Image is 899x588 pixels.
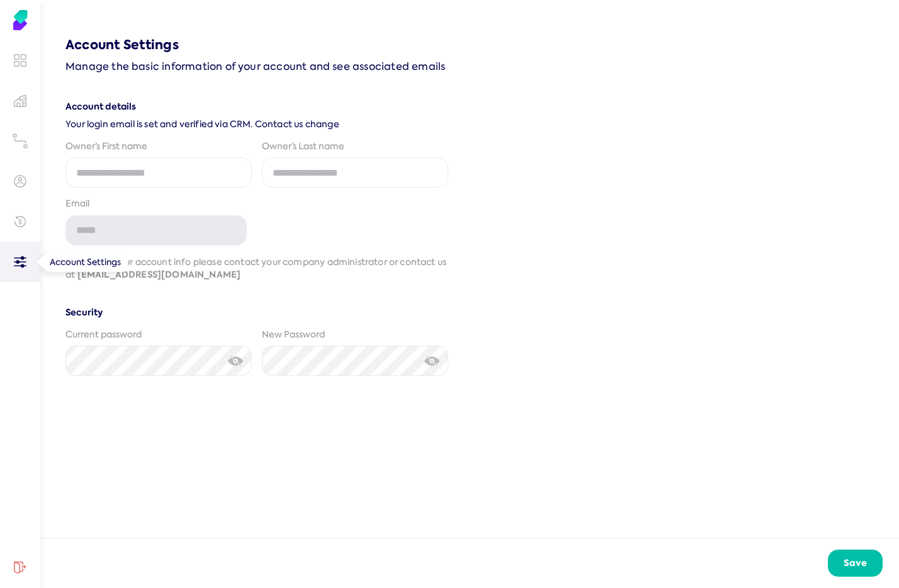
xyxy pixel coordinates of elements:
div: Email [65,198,247,210]
img: eye-crossed.svg [228,354,244,368]
a: [EMAIL_ADDRESS][DOMAIN_NAME] [77,268,241,281]
h3: Account details [65,100,448,113]
div: Owner’s Last name [262,140,448,153]
p: To change your account info please contact your company administrator or contact us at [65,256,448,281]
div: New Password [262,329,448,341]
p: Manage the basic information of your account and see associated emails [65,59,448,75]
div: Current password [65,329,252,341]
div: Owner’s First name [65,140,252,153]
img: Soho Agent Portal Home [10,10,30,30]
button: Save [828,550,883,577]
img: eye-crossed.svg [424,354,440,368]
span: Your login email is set and verified via CRM. Contact us change [65,118,448,130]
h2: Account Settings [65,36,448,54]
h4: Security [65,306,448,319]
